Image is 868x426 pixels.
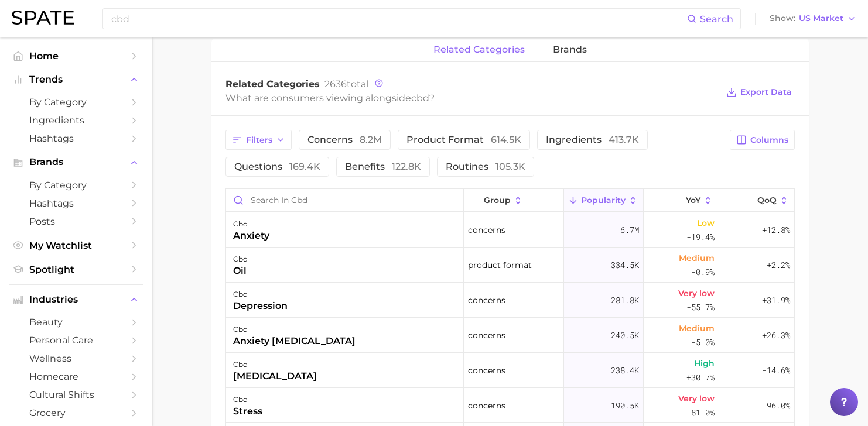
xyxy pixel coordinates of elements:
span: -19.4% [686,230,715,244]
button: cbd[MEDICAL_DATA]concerns238.4kHigh+30.7%-14.6% [226,353,794,388]
a: Spotlight [9,260,143,279]
button: YoY [644,189,719,212]
span: Hashtags [29,198,123,209]
span: 6.7m [620,223,639,237]
span: group [484,195,511,205]
button: cbddepressionconcerns281.8kVery low-55.7%+31.9% [226,283,794,318]
span: by Category [29,97,123,108]
a: personal care [9,331,143,349]
button: Industries [9,291,143,308]
div: oil [233,264,248,278]
div: cbd [233,358,317,372]
span: +26.3% [762,328,790,342]
span: cbd [411,92,429,104]
span: Low [697,216,715,230]
span: Hashtags [29,133,123,144]
span: 190.5k [611,398,639,413]
span: Search [700,13,733,25]
span: questions [234,162,320,171]
span: by Category [29,180,123,191]
input: Search here for a brand, industry, or ingredient [110,9,687,29]
span: brands [553,44,587,55]
span: routines [446,162,525,171]
span: QoQ [757,195,777,205]
span: wellness [29,353,123,364]
span: -5.0% [691,335,715,349]
span: Medium [679,321,715,335]
span: benefits [345,162,421,171]
button: QoQ [719,189,794,212]
span: Show [770,15,795,22]
button: Columns [730,130,795,150]
span: Medium [679,251,715,265]
span: 238.4k [611,363,639,377]
span: concerns [468,363,505,377]
div: anxiety [MEDICAL_DATA] [233,334,356,348]
span: Brands [29,157,123,167]
span: concerns [468,223,505,237]
span: total [324,78,368,90]
span: 281.8k [611,293,639,307]
a: Ingredients [9,111,143,129]
button: group [464,189,563,212]
span: -55.7% [686,300,715,314]
div: What are consumers viewing alongside ? [225,90,717,106]
button: Export Data [723,84,795,101]
input: Search in cbd [226,189,463,211]
span: Related Categories [225,78,320,90]
span: -81.0% [686,406,715,420]
span: 413.7k [609,134,639,145]
span: concerns [468,398,505,413]
div: cbd [233,252,248,266]
div: [MEDICAL_DATA] [233,369,317,383]
span: Industries [29,294,123,305]
span: Columns [750,135,788,145]
button: cbdanxiety [MEDICAL_DATA]concerns240.5kMedium-5.0%+26.3% [226,318,794,353]
span: 240.5k [611,328,639,342]
div: depression [233,299,288,313]
span: Posts [29,216,123,227]
span: +30.7% [686,370,715,384]
span: -0.9% [691,265,715,279]
span: 122.8k [392,161,421,172]
span: Trends [29,74,123,85]
a: by Category [9,93,143,111]
span: Home [29,50,123,61]
a: by Category [9,176,143,194]
span: +12.8% [762,223,790,237]
button: cbdanxietyconcerns6.7mLow-19.4%+12.8% [226,212,794,248]
span: Very low [678,391,715,406]
a: cultural shifts [9,386,143,404]
button: ShowUS Market [767,11,859,26]
span: 2636 [324,78,347,90]
a: My Watchlist [9,236,143,255]
span: Ingredients [29,115,123,126]
span: Spotlight [29,264,123,275]
span: concerns [307,135,382,145]
div: anxiety [233,229,269,243]
span: High [694,356,715,370]
span: related categories [433,44,525,55]
a: Home [9,47,143,65]
span: -14.6% [762,363,790,377]
a: grocery [9,404,143,422]
a: homecare [9,367,143,386]
button: cbdstressconcerns190.5kVery low-81.0%-96.0% [226,388,794,423]
span: Filters [246,135,272,145]
div: cbd [233,287,288,301]
button: Trends [9,71,143,88]
div: cbd [233,217,269,231]
span: 614.5k [491,134,521,145]
span: YoY [686,195,700,205]
span: personal care [29,335,123,346]
span: 334.5k [611,258,639,272]
a: Hashtags [9,129,143,147]
span: product format [406,135,521,145]
button: Filters [225,130,292,150]
img: SPATE [12,11,74,25]
span: Export Data [740,87,792,97]
span: ingredients [546,135,639,145]
span: homecare [29,371,123,382]
div: stress [233,404,262,418]
span: -96.0% [762,398,790,413]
